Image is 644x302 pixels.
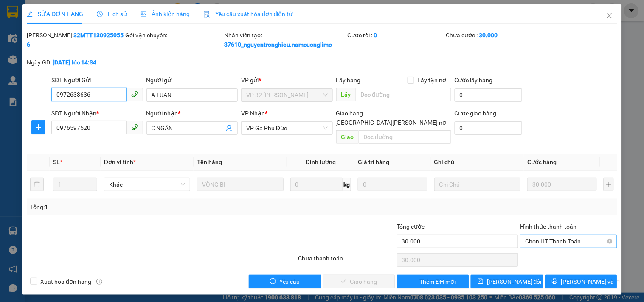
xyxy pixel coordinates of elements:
[51,75,143,85] div: SĐT Người Gửi
[561,277,621,286] span: [PERSON_NAME] và In
[104,159,136,165] span: Đơn vị tính
[97,11,127,17] span: Lịch sử
[358,178,427,191] input: 0
[37,277,95,286] span: Xuất hóa đơn hàng
[53,159,60,165] span: SL
[545,275,617,288] button: printer[PERSON_NAME] và In
[306,159,336,165] span: Định lượng
[27,31,124,49] div: [PERSON_NAME]:
[297,254,396,268] div: Chưa thanh toán
[434,178,520,191] input: Ghi Chú
[446,31,543,40] div: Chưa cước :
[27,32,124,48] b: 32MTT1309250556
[30,178,44,191] button: delete
[336,77,361,84] span: Lấy hàng
[197,178,283,191] input: VD: Bàn, Ghế
[246,89,327,101] span: VP 32 Mạc Thái Tổ
[241,75,332,85] div: VP gửi
[374,32,377,39] b: 0
[343,178,351,191] span: kg
[397,223,425,230] span: Tổng cước
[226,125,233,131] span: user-add
[203,11,293,17] span: Yêu cầu xuất hóa đơn điện tử
[455,121,523,135] input: Cước giao hàng
[527,159,557,165] span: Cước hàng
[358,159,389,165] span: Giá trị hàng
[606,12,613,19] span: close
[431,154,524,171] th: Ghi chú
[455,88,523,102] input: Cước lấy hàng
[336,110,363,117] span: Giao hàng
[552,278,558,285] span: printer
[53,59,96,66] b: [DATE] lúc 14:34
[356,88,451,101] input: Dọc đường
[410,278,416,285] span: plus
[197,159,222,165] span: Tên hàng
[455,110,497,117] label: Cước giao hàng
[479,32,498,39] b: 30.000
[419,277,456,286] span: Thêm ĐH mới
[131,91,138,98] span: phone
[51,109,143,118] div: SĐT Người Nhận
[607,239,613,244] span: close-circle
[203,11,210,18] img: icon
[323,275,395,288] button: checkGiao hàng
[397,275,469,288] button: plusThêm ĐH mới
[455,77,493,84] label: Cước lấy hàng
[146,109,238,118] div: Người nhận
[414,75,451,85] span: Lấy tận nơi
[97,11,103,17] span: clock-circle
[336,130,359,144] span: Giao
[348,31,444,40] div: Cước rồi :
[279,277,300,286] span: Yêu cầu
[527,178,597,191] input: 0
[126,31,222,40] div: Gói vận chuyển:
[241,110,265,117] span: VP Nhận
[131,124,138,131] span: phone
[224,31,346,49] div: Nhân viên tạo:
[525,235,612,248] span: Chọn HT Thanh Toán
[336,88,356,101] span: Lấy
[332,118,451,127] span: [GEOGRAPHIC_DATA][PERSON_NAME] nơi
[478,278,484,285] span: save
[141,11,190,17] span: Ảnh kiện hàng
[27,11,83,17] span: SỬA ĐƠN HÀNG
[30,202,249,212] div: Tổng: 1
[270,278,276,285] span: exclamation-circle
[249,275,321,288] button: exclamation-circleYêu cầu
[604,178,614,191] button: plus
[224,41,332,48] b: 37610_nguyentronghieu.namcuonglimo
[359,130,451,144] input: Dọc đường
[32,124,45,131] span: plus
[146,75,238,85] div: Người gửi
[27,11,33,17] span: edit
[31,120,45,134] button: plus
[471,275,543,288] button: save[PERSON_NAME] đổi
[520,223,577,230] label: Hình thức thanh toán
[487,277,542,286] span: [PERSON_NAME] đổi
[141,11,146,17] span: picture
[27,58,124,67] div: Ngày GD:
[96,279,102,285] span: info-circle
[598,4,622,28] button: Close
[109,178,185,191] span: Khác
[246,122,327,134] span: VP Ga Phủ Đức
